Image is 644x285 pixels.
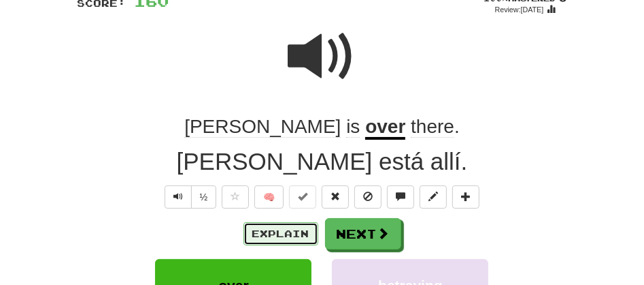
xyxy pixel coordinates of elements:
button: Add to collection (alt+a) [452,185,479,209]
button: Next [325,218,401,250]
button: Edit sentence (alt+d) [420,185,447,209]
button: 🧠 [254,185,284,209]
span: is [346,116,360,138]
button: Explain [243,222,318,245]
button: Discuss sentence (alt+u) [387,185,414,209]
button: ½ [191,185,217,209]
button: Ignore sentence (alt+i) [354,185,382,209]
div: [PERSON_NAME] está allí. [78,145,567,179]
button: Favorite sentence (alt+f) [222,185,249,209]
button: Set this sentence to 100% Mastered (alt+m) [289,185,316,209]
span: there [411,116,454,138]
div: Text-to-speech controls [162,185,217,209]
u: over [365,116,405,140]
small: Review: [DATE] [495,5,544,14]
button: Reset to 0% Mastered (alt+r) [322,185,349,209]
span: . [405,116,459,138]
span: [PERSON_NAME] [184,116,341,138]
button: Play sentence audio (ctl+space) [165,185,192,209]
